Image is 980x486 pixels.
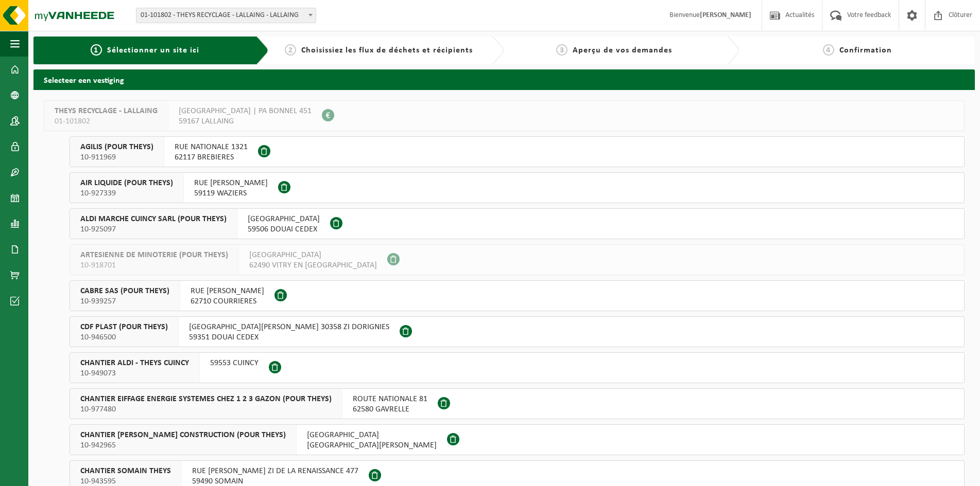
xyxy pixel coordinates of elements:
span: 62117 BREBIERES [175,152,248,163]
span: 01-101802 [55,116,158,127]
span: ARTESIENNE DE MINOTERIE (POUR THEYS) [80,250,228,260]
button: AGILIS (POUR THEYS) 10-911969 RUE NATIONALE 132162117 BREBIERES [70,136,965,167]
h2: Selecteer een vestiging [33,69,975,89]
span: [GEOGRAPHIC_DATA][PERSON_NAME] [307,440,437,451]
span: [GEOGRAPHIC_DATA][PERSON_NAME] 30358 ZI DORIGNIES [189,322,389,332]
span: RUE [PERSON_NAME] [191,286,264,296]
span: 62710 COURRIERES [191,296,264,307]
span: Sélectionner un site ici [107,46,199,55]
strong: [PERSON_NAME] [700,11,751,19]
button: CHANTIER ALDI - THEYS CUINCY 10-949073 59553 CUINCY [70,352,965,383]
span: [GEOGRAPHIC_DATA] [248,214,320,224]
span: 10-949073 [80,368,189,379]
button: ALDI MARCHE CUINCY SARL (POUR THEYS) 10-925097 [GEOGRAPHIC_DATA]59506 DOUAI CEDEX [70,208,965,239]
span: CHANTIER ALDI - THEYS CUINCY [80,358,189,368]
span: 1 [91,44,102,56]
span: 10-918701 [80,260,228,271]
span: 10-939257 [80,296,169,307]
span: Confirmation [839,46,892,55]
span: Choisissiez les flux de déchets et récipients [301,46,473,55]
span: ALDI MARCHE CUINCY SARL (POUR THEYS) [80,214,227,224]
span: CABRE SAS (POUR THEYS) [80,286,169,296]
span: THEYS RECYCLAGE - LALLAING [55,106,158,116]
span: 62490 VITRY EN [GEOGRAPHIC_DATA] [249,260,377,271]
span: 10-925097 [80,224,227,235]
span: 59351 DOUAI CEDEX [189,332,389,343]
span: AGILIS (POUR THEYS) [80,142,153,152]
span: 10-946500 [80,332,168,343]
span: 59119 WAZIERS [194,188,268,199]
span: RUE [PERSON_NAME] [194,178,268,188]
span: CDF PLAST (POUR THEYS) [80,322,168,332]
span: 62580 GAVRELLE [353,404,427,415]
span: 3 [556,44,568,56]
span: [GEOGRAPHIC_DATA] [307,430,437,440]
button: AIR LIQUIDE (POUR THEYS) 10-927339 RUE [PERSON_NAME]59119 WAZIERS [70,172,965,203]
span: 10-911969 [80,152,153,163]
span: ROUTE NATIONALE 81 [353,394,427,404]
span: 59167 LALLAING [179,116,312,127]
span: 4 [823,44,834,56]
span: AIR LIQUIDE (POUR THEYS) [80,178,173,188]
span: 01-101802 - THEYS RECYCLAGE - LALLAING - LALLAING [136,8,316,23]
span: CHANTIER EIFFAGE ENERGIE SYSTEMES CHEZ 1 2 3 GAZON (POUR THEYS) [80,394,332,404]
button: CHANTIER [PERSON_NAME] CONSTRUCTION (POUR THEYS) 10-942965 [GEOGRAPHIC_DATA][GEOGRAPHIC_DATA][PER... [70,424,965,455]
span: RUE [PERSON_NAME] ZI DE LA RENAISSANCE 477 [192,466,358,476]
span: RUE NATIONALE 1321 [175,142,248,152]
span: 10-942965 [80,440,286,451]
button: CDF PLAST (POUR THEYS) 10-946500 [GEOGRAPHIC_DATA][PERSON_NAME] 30358 ZI DORIGNIES59351 DOUAI CEDEX [70,316,965,347]
span: 10-927339 [80,188,173,199]
span: 59553 CUINCY [210,358,259,368]
span: 10-977480 [80,404,332,415]
button: CABRE SAS (POUR THEYS) 10-939257 RUE [PERSON_NAME]62710 COURRIERES [70,280,965,311]
span: CHANTIER SOMAIN THEYS [80,466,171,476]
span: [GEOGRAPHIC_DATA] | PA BONNEL 451 [179,106,312,116]
span: 2 [285,44,296,56]
span: 01-101802 - THEYS RECYCLAGE - LALLAING - LALLAING [136,8,316,23]
span: [GEOGRAPHIC_DATA] [249,250,377,260]
span: 59506 DOUAI CEDEX [248,224,320,235]
button: CHANTIER EIFFAGE ENERGIE SYSTEMES CHEZ 1 2 3 GAZON (POUR THEYS) 10-977480 ROUTE NATIONALE 8162580... [70,388,965,419]
span: Aperçu de vos demandes [573,46,672,55]
span: CHANTIER [PERSON_NAME] CONSTRUCTION (POUR THEYS) [80,430,286,440]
